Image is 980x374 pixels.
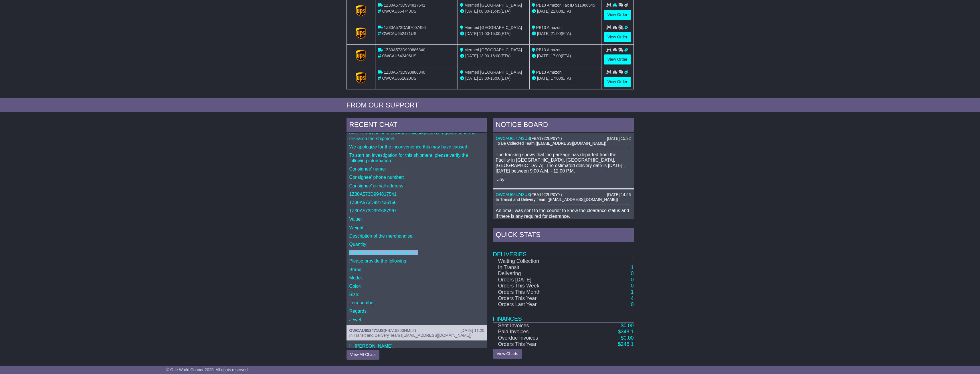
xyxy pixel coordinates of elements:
p: Item number: [349,300,484,306]
div: - (ETA) [460,31,527,37]
span: PB13 Amazon [536,70,562,75]
a: $0.00 [621,323,633,328]
span: 1Z30A573DA97007450 [384,25,425,30]
p: Weight: [349,225,484,230]
div: Quick Stats [493,228,634,243]
a: 1 [631,265,633,270]
span: Mermed [GEOGRAPHIC_DATA] [464,3,522,7]
div: - (ETA) [460,53,527,59]
p: Regards, [349,308,484,314]
p: To start an investigation for this shipment, please verify the following information: [349,152,484,163]
span: PB13 Amazon [536,25,562,30]
span: 17:00 [551,76,561,81]
span: [DATE] [465,76,478,81]
span: 11:00 [479,31,489,36]
span: 21:00 [551,9,561,13]
a: OWCAU654743US [496,192,530,197]
a: 4 [631,295,633,301]
a: $348.1 [618,341,633,347]
span: Mermed [GEOGRAPHIC_DATA] [464,70,522,75]
span: © One World Courier 2025. All rights reserved. [166,367,249,372]
p: Model: [349,275,484,281]
span: 21:00 [551,31,561,36]
a: View Charts [493,349,522,359]
span: [DATE] [537,9,550,13]
div: [DATE] 15:32 [607,136,631,141]
td: Orders Last Year [493,301,591,308]
span: FBA1922LP0YY [531,136,561,141]
span: [DATE] [537,76,550,81]
p: Brand: [349,267,484,272]
img: GetCarrierServiceLogo [356,5,366,17]
span: 16:00 [490,76,500,81]
div: (ETA) [532,53,599,59]
span: [DATE] [537,31,550,36]
td: Waiting Collection [493,258,591,265]
div: (ETA) [532,8,599,14]
span: OWCAU651020US [382,76,416,81]
span: 348.1 [621,329,633,334]
span: PB13 Amazon Tax ID 911986545 [536,3,595,7]
td: Orders This Month [493,289,591,295]
a: $348.1 [618,329,633,334]
span: 13:00 [479,76,489,81]
td: Finances [493,308,634,322]
td: Orders This Year [493,341,591,348]
span: Mermed [GEOGRAPHIC_DATA] [464,25,522,30]
span: In Transit and Delivery Team ([EMAIL_ADDRESS][DOMAIN_NAME]) [349,333,472,338]
div: - (ETA) [460,75,527,81]
p: Consignee' e-mail address: [349,183,484,189]
p: Consignee' phone number: [349,175,484,180]
td: In Transit [493,265,591,271]
a: OWCAU652471US [349,328,384,333]
div: (ETA) [532,75,599,81]
a: 0 [631,277,633,283]
td: Deliveries [493,243,634,258]
p: -Joy [496,177,631,182]
div: [DATE] 11:20 [460,328,484,333]
span: 0.00 [623,323,633,328]
a: View Order [604,10,631,20]
a: View Order [604,54,631,64]
span: FBA19200NML2 [385,328,415,333]
td: Delivering [493,271,591,277]
a: OWCAU654743US [496,136,530,141]
p: 1Z30A573D991435156 [349,200,484,205]
p: Size: [349,292,484,297]
img: GetCarrierServiceLogo [356,72,366,84]
p: We apologize for the inconvenience this may have caused. [349,144,484,150]
span: To Be Collected Team ([EMAIL_ADDRESS][DOMAIN_NAME]) [496,141,606,146]
span: 348.1 [621,341,633,347]
span: [DATE] [465,54,478,58]
p: Color: [349,283,484,289]
p: The tracking shows that the package has departed from the Facility in [GEOGRAPHIC_DATA], [GEOGRAP... [496,152,631,174]
span: [DATE] [537,54,550,58]
td: Sent Invoices [493,322,591,329]
div: ( ) [496,192,631,197]
img: GetCarrierServiceLogo [356,28,366,39]
span: OWCAU654743US [382,9,416,13]
span: [DATE] [465,9,478,13]
span: [DATE] [465,31,478,36]
span: 0.00 [623,335,633,341]
p: Consignee' name: [349,166,484,172]
a: 0 [631,271,633,276]
span: In Transit and Delivery Team ([EMAIL_ADDRESS][DOMAIN_NAME]) [496,197,618,202]
td: Orders This Week [493,283,591,289]
span: PB13 Amazon [536,48,562,52]
img: GetCarrierServiceLogo [356,50,366,61]
a: 0 [631,301,633,307]
span: 1Z30A573D994817541 [384,3,425,7]
p: Jewel [349,317,484,322]
span: 16:00 [490,54,500,58]
div: RECENT CHAT [347,118,487,133]
span: FBA1922LP0YY [531,192,561,197]
div: NOTICE BOARD [493,118,634,133]
span: Mermed [GEOGRAPHIC_DATA] [464,48,522,52]
a: View Order [604,77,631,87]
span: 15:45 [490,9,500,13]
p: 1Z30A573D990687967 [349,208,484,214]
a: $0.00 [621,335,633,341]
span: 15:00 [490,31,500,36]
p: Description of the merchandise: [349,233,484,239]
